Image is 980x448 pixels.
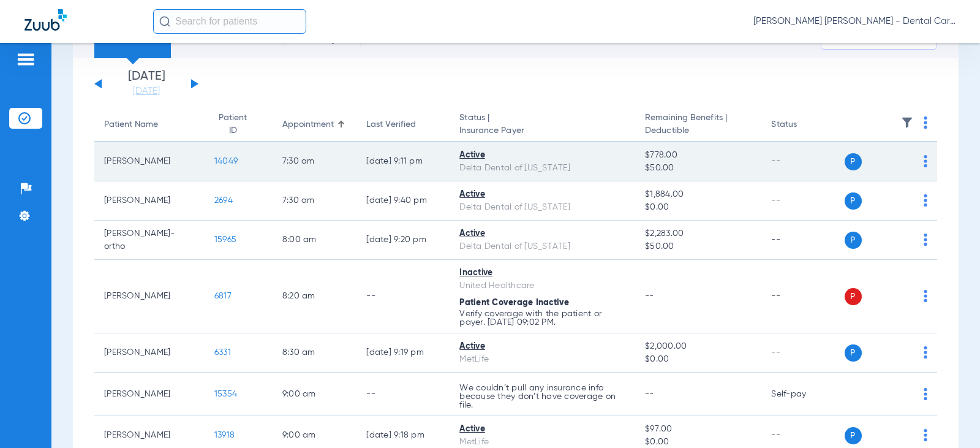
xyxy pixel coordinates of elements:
th: Remaining Benefits | [635,108,761,142]
img: Search Icon [159,16,170,27]
div: Last Verified [366,118,440,131]
img: Zuub Logo [24,9,67,31]
span: P [845,288,862,305]
div: Inactive [459,267,625,279]
div: Delta Dental of [US_STATE] [459,240,625,253]
span: [PERSON_NAME] [PERSON_NAME] - Dental Care of [PERSON_NAME] [753,15,956,28]
td: [PERSON_NAME] [94,181,205,221]
img: group-dot-blue.svg [924,116,927,129]
img: group-dot-blue.svg [924,290,927,302]
div: Active [459,340,625,353]
div: Appointment [282,118,347,131]
p: We couldn’t pull any insurance info because they don’t have coverage on file. [459,384,625,409]
th: Status [761,108,844,142]
span: $2,283.00 [645,227,752,240]
span: P [845,232,862,249]
td: -- [761,221,844,260]
div: Active [459,149,625,162]
td: -- [761,333,844,373]
img: filter.svg [901,116,913,129]
span: 15965 [214,235,236,244]
span: -- [645,390,654,398]
p: Verify coverage with the patient or payer. [DATE] 09:02 PM. [459,309,625,327]
span: $0.00 [645,353,752,366]
td: 7:30 AM [273,181,357,221]
td: 8:00 AM [273,221,357,260]
td: -- [761,260,844,333]
td: -- [356,373,450,416]
td: -- [761,181,844,221]
img: group-dot-blue.svg [924,388,927,400]
td: [PERSON_NAME] [94,373,205,416]
td: 7:30 AM [273,142,357,181]
span: P [845,153,862,170]
div: MetLife [459,353,625,366]
div: United Healthcare [459,279,625,292]
td: 8:20 AM [273,260,357,333]
div: Appointment [282,118,334,131]
span: 15354 [214,390,237,398]
td: [PERSON_NAME] [94,333,205,373]
div: Last Verified [366,118,416,131]
span: 6331 [214,348,231,357]
td: -- [356,260,450,333]
td: [DATE] 9:20 PM [356,221,450,260]
div: Patient ID [214,112,263,137]
input: Search for patients [153,9,306,34]
img: hamburger-icon [16,52,36,67]
td: [PERSON_NAME] [94,142,205,181]
span: 6817 [214,292,232,300]
td: [PERSON_NAME] [94,260,205,333]
span: 13918 [214,431,235,439]
img: group-dot-blue.svg [924,194,927,207]
div: Active [459,188,625,201]
div: Delta Dental of [US_STATE] [459,162,625,175]
span: Insurance Payer [459,124,625,137]
td: [DATE] 9:40 PM [356,181,450,221]
span: -- [645,292,654,300]
img: group-dot-blue.svg [924,233,927,246]
a: [DATE] [110,85,183,97]
td: Self-pay [761,373,844,416]
span: $1,884.00 [645,188,752,201]
div: Active [459,423,625,436]
img: group-dot-blue.svg [924,155,927,167]
div: Active [459,227,625,240]
span: Deductible [645,124,752,137]
span: P [845,192,862,210]
span: $50.00 [645,162,752,175]
td: 9:00 AM [273,373,357,416]
img: group-dot-blue.svg [924,346,927,359]
span: P [845,427,862,444]
span: $2,000.00 [645,340,752,353]
span: $778.00 [645,149,752,162]
span: $97.00 [645,423,752,436]
div: Patient ID [214,112,252,137]
span: Patient Coverage Inactive [459,298,569,307]
span: $50.00 [645,240,752,253]
td: [DATE] 9:11 PM [356,142,450,181]
div: Delta Dental of [US_STATE] [459,201,625,214]
img: group-dot-blue.svg [924,429,927,441]
span: P [845,344,862,362]
div: Patient Name [104,118,158,131]
span: 14049 [214,157,238,165]
li: [DATE] [110,70,183,97]
td: [DATE] 9:19 PM [356,333,450,373]
td: [PERSON_NAME]-ortho [94,221,205,260]
td: -- [761,142,844,181]
span: 2694 [214,196,233,205]
div: Patient Name [104,118,195,131]
th: Status | [450,108,635,142]
td: 8:30 AM [273,333,357,373]
span: $0.00 [645,201,752,214]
